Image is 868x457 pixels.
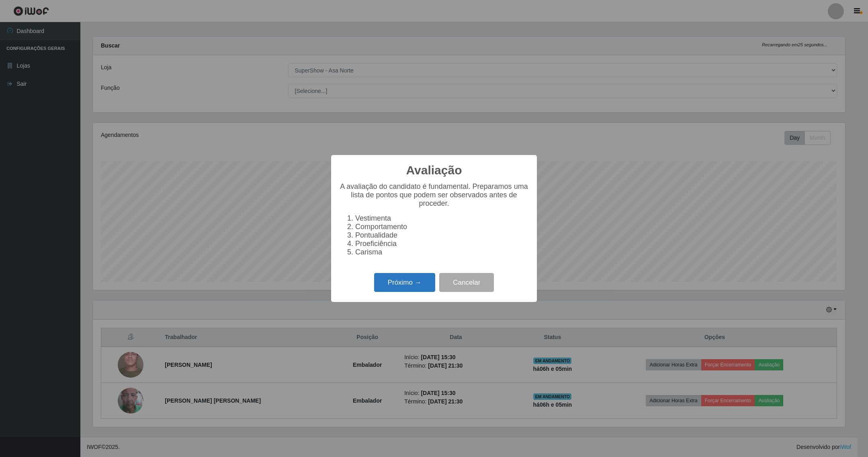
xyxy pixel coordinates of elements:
p: A avaliação do candidato é fundamental. Preparamos uma lista de pontos que podem ser observados a... [339,182,529,208]
button: Próximo → [374,273,435,292]
li: Proeficiência [355,240,529,248]
li: Comportamento [355,223,529,231]
li: Carisma [355,248,529,256]
li: Pontualidade [355,231,529,240]
button: Cancelar [439,273,494,292]
li: Vestimenta [355,214,529,223]
h2: Avaliação [406,163,462,178]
